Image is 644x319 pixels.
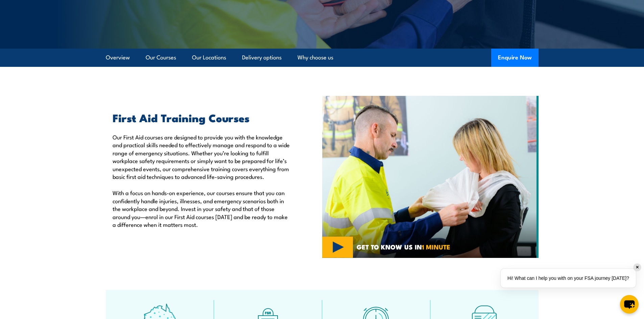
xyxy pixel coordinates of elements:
[634,264,641,271] div: ✕
[501,269,636,288] div: Hi! What can I help you with on your FSA journey [DATE]?
[422,242,450,251] strong: 1 MINUTE
[192,49,226,67] a: Our Locations
[491,49,539,67] button: Enquire Now
[106,49,130,67] a: Overview
[113,113,291,122] h2: First Aid Training Courses
[113,189,291,228] p: With a focus on hands-on experience, our courses ensure that you can confidently handle injuries,...
[620,295,639,314] button: chat-button
[357,244,450,250] span: GET TO KNOW US IN
[297,49,333,67] a: Why choose us
[322,96,539,258] img: Fire & Safety Australia deliver Health and Safety Representatives Training Courses – HSR Training
[113,133,291,180] p: Our First Aid courses are designed to provide you with the knowledge and practical skills needed ...
[146,49,176,67] a: Our Courses
[242,49,282,67] a: Delivery options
